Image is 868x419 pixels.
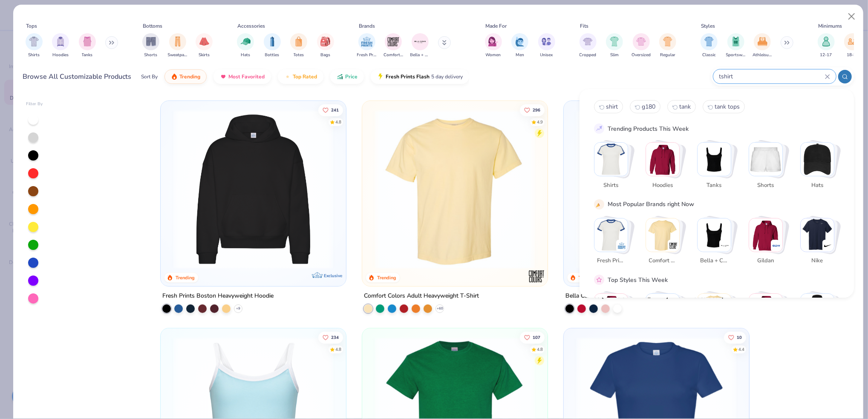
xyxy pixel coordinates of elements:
[565,291,740,301] div: Bella Canvas [DEMOGRAPHIC_DATA]' Micro Ribbed Scoop Tank
[753,33,772,58] button: filter button
[335,346,341,353] div: 4.8
[536,119,542,125] div: 4.9
[199,37,209,46] img: Skirts Image
[659,33,676,58] button: filter button
[749,143,782,176] img: Shorts
[79,33,96,58] div: filter for Tanks
[595,276,603,284] img: pink_star.gif
[606,33,623,58] button: filter button
[23,72,132,82] div: Browse All Customizable Products
[758,37,767,46] img: Athleisure Image
[536,346,542,353] div: 4.8
[168,52,187,58] span: Sweatpants
[700,181,728,190] span: Tanks
[608,124,689,133] div: Trending Products This Week
[800,218,839,269] button: Stack Card Button Nike
[724,331,746,343] button: Like
[264,33,281,58] button: filter button
[721,241,729,250] img: Bella + Canvas
[594,293,633,344] button: Stack Card Button Classic
[736,335,741,339] span: 10
[572,109,741,269] img: 8af284bf-0d00-45ea-9003-ce4b9a3194ad
[606,103,618,111] span: shirt
[371,109,539,269] img: 029b8af0-80e6-406f-9fdc-fdf898547912
[410,52,430,58] span: Bella + Canvas
[663,37,673,46] img: Regular Image
[357,52,377,58] span: Fresh Prints
[701,22,715,30] div: Styles
[649,257,676,265] span: Comfort Colors
[486,52,501,58] span: Women
[738,346,744,353] div: 4.4
[715,103,740,111] span: tank tops
[580,33,597,58] button: filter button
[844,33,861,58] div: filter for 18-23
[538,33,555,58] div: filter for Unisex
[519,331,544,343] button: Like
[414,35,427,48] img: Bella + Canvas Image
[387,35,400,48] img: Comfort Colors Image
[241,52,250,58] span: Hats
[731,37,741,46] img: Sportswear Image
[290,33,307,58] div: filter for Totes
[697,293,736,344] button: Stack Card Button Athleisure
[264,33,281,58] div: filter for Bottles
[28,52,40,58] span: Shirts
[617,241,626,250] img: Fresh Prints
[646,142,685,193] button: Stack Card Button Hoodies
[79,33,96,58] button: filter button
[237,33,254,58] button: filter button
[268,37,277,46] img: Bottles Image
[168,33,187,58] div: filter for Sweatpants
[485,22,507,30] div: Made For
[431,72,463,82] span: 5 day delivery
[278,69,323,84] button: Top Rated
[228,73,265,80] span: Most Favorited
[844,33,861,58] button: filter button
[610,37,619,46] img: Slim Image
[179,73,200,80] span: Trending
[162,291,274,301] div: Fresh Prints Boston Heavyweight Hoodie
[703,100,745,113] button: tank tops3
[532,108,540,112] span: 296
[357,33,377,58] button: filter button
[749,293,788,344] button: Stack Card Button Casual
[26,22,37,30] div: Tops
[749,142,788,193] button: Stack Card Button Shorts
[772,241,781,250] img: Gildan
[632,52,651,58] span: Oversized
[294,52,304,58] span: Totes
[594,142,633,193] button: Stack Card Button Shirts
[538,33,555,58] button: filter button
[642,103,655,111] span: g180
[801,143,834,176] img: Hats
[667,100,696,113] button: tank2
[324,273,342,278] span: Exclusive
[752,257,779,265] span: Gildan
[294,37,303,46] img: Totes Image
[679,103,691,111] span: tank
[702,52,716,58] span: Classic
[364,291,479,301] div: Comfort Colors Adult Heavyweight T-Shirt
[726,33,746,58] button: filter button
[359,22,375,30] div: Brands
[26,33,43,58] div: filter for Shirts
[511,33,528,58] div: filter for Men
[606,33,623,58] div: filter for Slim
[164,69,207,84] button: Trending
[143,22,163,30] div: Bottoms
[659,33,676,58] div: filter for Regular
[726,52,746,58] span: Sportswear
[595,201,603,208] img: party_popper.gif
[410,33,430,58] button: filter button
[29,37,39,46] img: Shirts Image
[290,33,307,58] button: filter button
[610,52,619,58] span: Slim
[649,181,676,190] span: Hoodies
[844,9,860,25] button: Close
[173,37,182,46] img: Sweatpants Image
[669,241,678,250] img: Comfort Colors
[237,33,254,58] div: filter for Hats
[594,218,633,269] button: Stack Card Button Fresh Prints
[26,101,43,107] div: Filter By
